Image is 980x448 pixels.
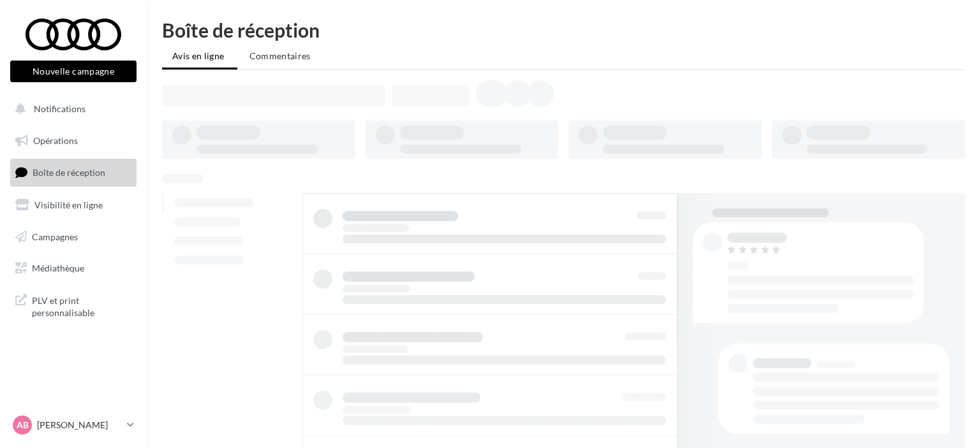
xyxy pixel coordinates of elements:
a: PLV et print personnalisable [8,287,139,324]
span: Opérations [33,135,78,146]
span: Visibilité en ligne [34,199,103,210]
span: Campagnes [32,231,78,242]
span: PLV et print personnalisable [32,292,131,319]
span: Notifications [34,103,85,114]
div: Boîte de réception [162,20,965,40]
a: AB [PERSON_NAME] [10,413,137,437]
button: Nouvelle campagne [10,61,137,82]
a: Médiathèque [8,255,139,282]
span: Boîte de réception [33,167,105,178]
a: Campagnes [8,224,139,250]
p: [PERSON_NAME] [37,419,122,431]
span: Commentaires [249,50,311,61]
a: Boîte de réception [8,159,139,186]
a: Opérations [8,127,139,154]
span: Médiathèque [32,263,84,273]
span: AB [17,419,29,431]
a: Visibilité en ligne [8,192,139,219]
button: Notifications [8,96,134,122]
